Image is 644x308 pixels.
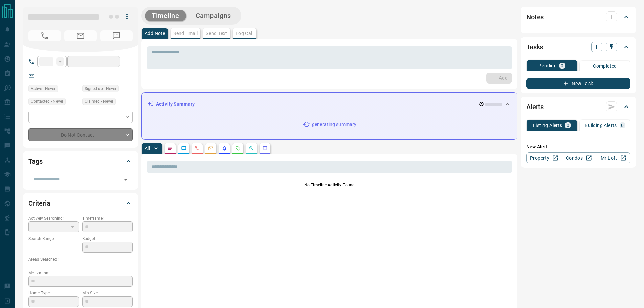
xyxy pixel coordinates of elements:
div: Criteria [28,195,133,211]
svg: Lead Browsing Activity [181,146,186,151]
p: Budget: [82,236,133,242]
svg: Emails [208,146,214,151]
p: Motivation: [28,270,133,276]
p: 0 [567,123,569,128]
p: Activity Summary [156,101,195,108]
button: New Task [526,78,630,89]
p: 0 [621,123,624,128]
a: Condos [561,152,596,163]
div: Do Not Contact [28,128,133,141]
p: 0 [561,63,563,68]
div: Tasks [526,39,630,55]
button: Open [121,175,130,184]
span: Contacted - Never [31,98,63,105]
p: generating summary [312,121,356,128]
p: New Alert: [526,143,630,150]
h2: Alerts [526,101,544,112]
h2: Tasks [526,42,543,52]
button: Timeline [145,10,186,21]
p: -- - -- [28,242,79,253]
p: Areas Searched: [28,256,133,262]
h2: Notes [526,11,544,22]
span: No Number [100,30,133,41]
span: No Number [28,30,61,41]
p: Timeframe: [82,215,133,221]
span: Active - Never [31,85,55,92]
span: No Email [64,30,97,41]
svg: Requests [235,146,241,151]
p: All [145,146,150,151]
span: Claimed - Never [85,98,113,105]
span: Signed up - Never [85,85,116,92]
p: Actively Searching: [28,215,79,221]
p: Add Note [145,31,165,36]
p: Pending [538,63,557,68]
a: Property [526,152,561,163]
div: Notes [526,9,630,25]
svg: Opportunities [249,146,254,151]
p: Building Alerts [585,123,617,128]
p: Home Type: [28,290,79,296]
a: Mr.Loft [596,152,630,163]
p: No Timeline Activity Found [147,182,512,188]
div: Tags [28,153,133,169]
div: Activity Summary [147,98,512,111]
a: -- [39,73,42,78]
div: Alerts [526,99,630,115]
svg: Notes [168,146,173,151]
svg: Calls [195,146,200,151]
p: Completed [593,64,617,68]
p: Min Size: [82,290,133,296]
h2: Criteria [28,198,50,209]
p: Search Range: [28,236,79,242]
button: Campaigns [189,10,238,21]
h2: Tags [28,156,42,167]
svg: Agent Actions [262,146,268,151]
p: Listing Alerts [533,123,562,128]
svg: Listing Alerts [222,146,227,151]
